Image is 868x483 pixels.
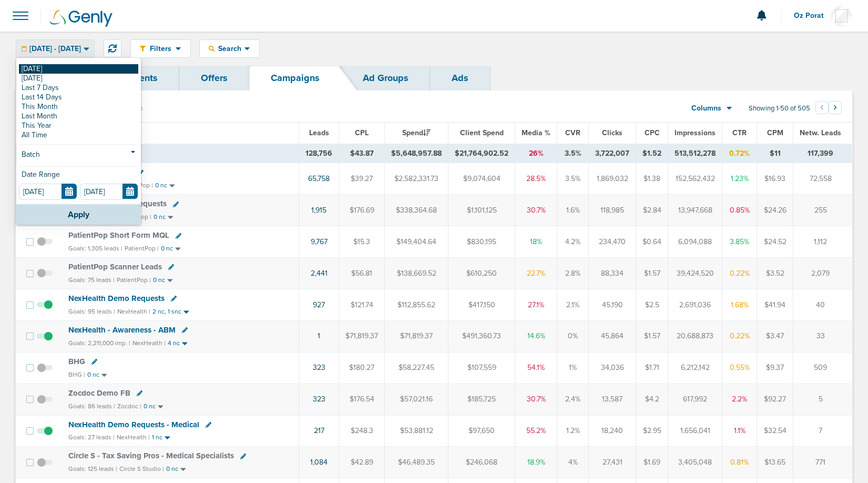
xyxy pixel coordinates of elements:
[793,447,852,478] td: 771
[557,258,589,289] td: 2.8%
[168,339,180,347] small: 4 nc
[815,103,842,115] ul: Pagination
[144,402,156,410] small: 0 nc
[68,465,117,473] small: Goals: 125 leads |
[68,339,130,347] small: Goals: 2,211,000 imp. |
[68,451,234,460] span: Circle S - Tax Saving Pros - Medical Specialists
[668,144,722,163] td: 513,512,278
[62,144,299,163] td: TOTALS ( )
[757,320,793,352] td: $3.47
[154,213,166,221] small: 0 nc
[636,226,668,258] td: $0.64
[668,163,722,195] td: 152,562,432
[793,195,852,226] td: 255
[313,395,325,404] a: 323
[385,289,448,320] td: $112,855.62
[557,289,589,320] td: 2.1%
[757,226,793,258] td: $24.52
[314,426,324,435] a: 217
[691,103,721,114] span: Columns
[460,128,504,137] span: Client Spend
[448,195,515,226] td: $1,101,125
[668,195,722,226] td: 13,947,668
[125,245,159,252] small: PatientPop |
[589,163,636,195] td: 1,869,032
[119,465,164,472] small: Circle S Studio |
[166,465,178,473] small: 0 nc
[155,182,167,189] small: 0 nc
[152,434,162,441] small: 1 nc
[557,163,589,195] td: 3.5%
[68,325,176,335] span: NexHealth - Awareness - ABM
[557,415,589,447] td: 1.2%
[117,276,151,284] small: PatientPop |
[318,331,320,340] a: 1
[448,384,515,415] td: $185,725
[402,128,431,137] span: Spend
[589,289,636,320] td: 45,190
[385,447,448,478] td: $46,489.35
[106,66,179,90] a: Clients
[308,174,330,183] a: 65,758
[385,258,448,289] td: $138,669.52
[636,195,668,226] td: $2.84
[68,230,169,240] span: PatientPop Short Form MQL
[68,402,115,410] small: Goals: 86 leads |
[515,144,557,163] td: 26%
[448,320,515,352] td: $491,360.73
[309,128,329,137] span: Leads
[668,226,722,258] td: 6,094,088
[385,320,448,352] td: $71,819.37
[589,447,636,478] td: 27,431
[793,258,852,289] td: 2,079
[310,458,328,467] a: 1,084
[793,352,852,384] td: 509
[557,447,589,478] td: 4%
[19,149,138,162] a: Batch
[339,384,385,415] td: $176.54
[117,308,150,315] small: NexHealth |
[448,447,515,478] td: $246,068
[636,258,668,289] td: $1.57
[19,74,138,83] a: [DATE]
[448,226,515,258] td: $830,195
[722,384,757,415] td: 2.2%
[793,163,852,195] td: 72,558
[215,44,244,53] span: Search
[341,66,430,90] a: Ad Groups
[565,128,580,137] span: CVR
[557,320,589,352] td: 0%
[557,226,589,258] td: 4.2%
[589,144,636,163] td: 3,722,007
[515,384,557,415] td: 30.7%
[602,128,622,137] span: Clicks
[19,64,138,74] a: [DATE]
[19,121,138,130] a: This Year
[311,237,328,246] a: 9,767
[515,163,557,195] td: 28.5%
[385,144,448,163] td: $5,648,957.88
[522,128,550,137] span: Media %
[19,112,138,121] a: Last Month
[339,163,385,195] td: $39.27
[793,320,852,352] td: 33
[589,384,636,415] td: 13,587
[636,144,668,163] td: $1.52
[19,93,138,102] a: Last 14 Days
[339,352,385,384] td: $180.27
[299,144,339,163] td: 128,756
[313,300,325,309] a: 927
[313,363,325,372] a: 323
[448,144,515,163] td: $21,764,902.52
[636,415,668,447] td: $2.95
[311,269,328,278] a: 2,441
[757,289,793,320] td: $41.94
[722,352,757,384] td: 0.55%
[152,308,181,316] small: 2 nc, 1 snc
[722,226,757,258] td: 3.85%
[385,384,448,415] td: $57,021.16
[19,171,138,184] div: Date Range
[515,415,557,447] td: 55.2%
[793,415,852,447] td: 7
[448,163,515,195] td: $9,074,604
